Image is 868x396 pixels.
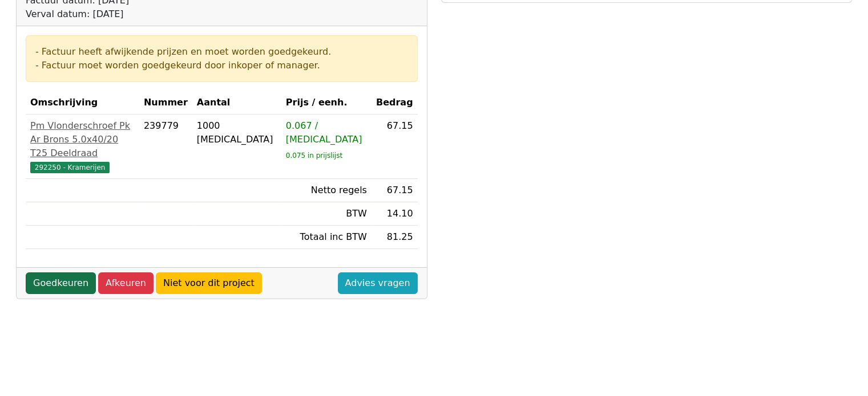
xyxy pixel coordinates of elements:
[372,202,418,226] td: 14.10
[281,202,372,226] td: BTW
[26,272,96,294] a: Goedkeuren
[139,91,192,115] th: Nummer
[281,179,372,202] td: Netto regels
[26,7,318,21] div: Verval datum: [DATE]
[30,162,110,173] span: 292250 - Kramerijen
[35,59,408,72] div: - Factuur moet worden goedgekeurd door inkoper of manager.
[286,119,367,146] div: 0.067 / [MEDICAL_DATA]
[372,179,418,202] td: 67.15
[139,115,192,179] td: 239779
[98,272,154,294] a: Afkeuren
[338,272,418,294] a: Advies vragen
[35,45,408,59] div: - Factuur heeft afwijkende prijzen en moet worden goedgekeurd.
[281,91,372,115] th: Prijs / eenh.
[30,119,135,174] a: Pm Vlonderschroef Pk Ar Brons 5.0x40/20 T25 Deeldraad292250 - Kramerijen
[26,91,139,115] th: Omschrijving
[30,119,135,160] div: Pm Vlonderschroef Pk Ar Brons 5.0x40/20 T25 Deeldraad
[197,119,277,146] div: 1000 [MEDICAL_DATA]
[372,226,418,249] td: 81.25
[372,91,418,115] th: Bedrag
[156,272,262,294] a: Niet voor dit project
[281,226,372,249] td: Totaal inc BTW
[286,152,342,160] sub: 0.075 in prijslijst
[192,91,281,115] th: Aantal
[372,115,418,179] td: 67.15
